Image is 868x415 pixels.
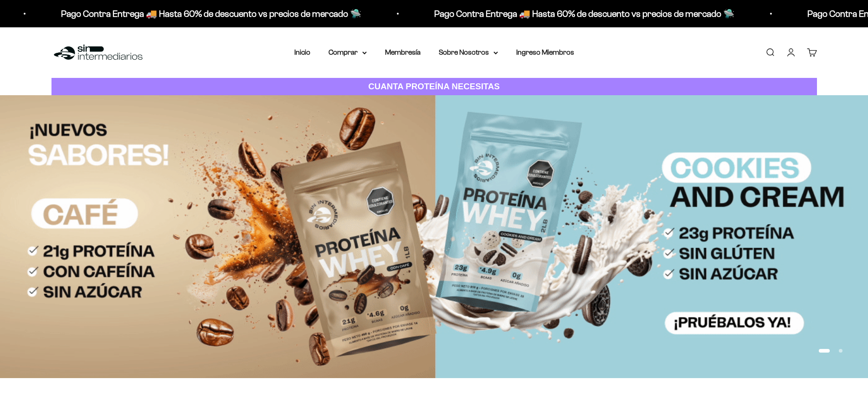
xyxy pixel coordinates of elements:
a: Inicio [294,48,310,56]
summary: Sobre Nosotros [439,46,498,58]
a: Membresía [385,48,421,56]
p: Pago Contra Entrega 🚚 Hasta 60% de descuento vs precios de mercado 🛸 [432,6,732,21]
a: Ingreso Miembros [516,48,574,56]
p: Pago Contra Entrega 🚚 Hasta 60% de descuento vs precios de mercado 🛸 [59,6,359,21]
summary: Comprar [329,46,367,58]
strong: CUANTA PROTEÍNA NECESITAS [368,82,500,91]
a: CUANTA PROTEÍNA NECESITAS [51,78,817,96]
